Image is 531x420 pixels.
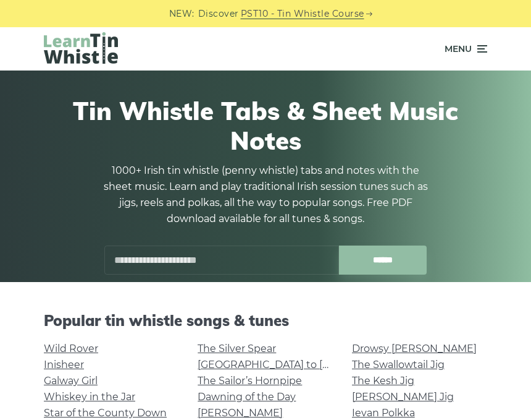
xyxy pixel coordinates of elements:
[198,407,283,419] a: [PERSON_NAME]
[445,33,472,64] span: Menu
[44,391,135,403] a: Whiskey in the Jar
[198,343,276,354] a: The Silver Spear
[44,32,118,64] img: LearnTinWhistle.com
[44,96,487,155] h1: Tin Whistle Tabs & Sheet Music Notes
[44,375,98,387] a: Galway Girl
[352,407,415,419] a: Ievan Polkka
[352,391,454,403] a: [PERSON_NAME] Jig
[352,375,414,387] a: The Kesh Jig
[44,343,98,354] a: Wild Rover
[352,343,477,354] a: Drowsy [PERSON_NAME]
[198,359,425,371] a: [GEOGRAPHIC_DATA] to [GEOGRAPHIC_DATA]
[44,312,487,330] h2: Popular tin whistle songs & tunes
[44,407,167,419] a: Star of the County Down
[44,359,84,371] a: Inisheer
[198,375,302,387] a: The Sailor’s Hornpipe
[99,163,432,227] p: 1000+ Irish tin whistle (penny whistle) tabs and notes with the sheet music. Learn and play tradi...
[198,391,296,403] a: Dawning of the Day
[352,359,445,371] a: The Swallowtail Jig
